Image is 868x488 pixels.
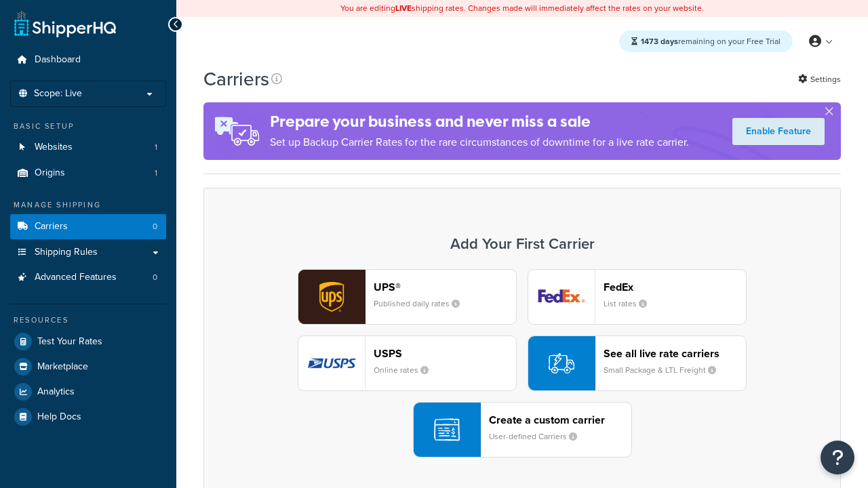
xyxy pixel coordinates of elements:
span: Dashboard [35,54,81,66]
div: Manage Shipping [10,199,166,211]
h4: Prepare your business and never miss a sale [270,110,689,133]
img: ups logo [298,270,365,324]
img: icon-carrier-custom-c93b8a24.svg [434,417,460,443]
li: Carriers [10,214,166,239]
span: Scope: Live [34,88,82,100]
span: Shipping Rules [35,247,98,258]
a: Carriers 0 [10,214,166,239]
a: Advanced Features 0 [10,265,166,290]
span: Help Docs [37,411,81,423]
li: Websites [10,135,166,160]
a: Enable Feature [732,118,825,145]
a: Settings [798,70,841,89]
a: Marketplace [10,354,166,379]
div: Resources [10,314,166,326]
button: fedEx logoFedExList rates [528,269,747,325]
button: Open Resource Center [821,441,854,474]
span: 0 [153,272,157,283]
button: usps logoUSPSOnline rates [298,335,517,391]
small: List rates [604,298,658,310]
span: Marketplace [37,361,88,373]
small: User-defined Carriers [489,430,588,443]
span: 0 [153,221,157,232]
small: Small Package & LTL Freight [604,364,727,376]
header: USPS [374,347,516,360]
a: Origins 1 [10,161,166,186]
div: remaining on your Free Trial [619,30,793,52]
span: 1 [155,167,157,179]
span: Advanced Features [35,272,117,283]
a: ShipperHQ Home [14,10,116,37]
header: FedEx [604,281,746,293]
small: Online rates [374,364,439,376]
span: Origins [35,167,65,179]
li: Origins [10,161,166,186]
span: Carriers [35,221,68,232]
p: Set up Backup Carrier Rates for the rare circumstances of downtime for a live rate carrier. [270,133,689,152]
header: UPS® [374,281,516,293]
h3: Add Your First Carrier [218,236,827,252]
img: ad-rules-rateshop-fe6ec290ccb7230408bd80ed9643f0289d75e0ffd9eb532fc0e269fcd187b520.png [203,102,270,160]
a: Websites 1 [10,135,166,160]
a: Shipping Rules [10,240,166,265]
header: Create a custom carrier [489,413,631,426]
small: Published daily rates [374,298,471,310]
li: Advanced Features [10,265,166,290]
header: See all live rate carriers [604,347,746,360]
span: Analytics [37,386,75,398]
img: icon-carrier-liverate-becf4550.svg [549,350,574,376]
a: Help Docs [10,405,166,429]
span: Test Your Rates [37,336,102,348]
div: Basic Setup [10,121,166,132]
span: 1 [155,142,157,153]
img: usps logo [298,336,365,390]
span: Websites [35,142,73,153]
a: Analytics [10,380,166,404]
b: LIVE [395,2,412,14]
img: fedEx logo [528,270,595,324]
button: ups logoUPS®Published daily rates [298,269,517,325]
strong: 1473 days [641,35,678,47]
h1: Carriers [203,66,269,92]
a: Dashboard [10,47,166,73]
a: Test Your Rates [10,329,166,354]
button: Create a custom carrierUser-defined Carriers [413,402,632,457]
button: See all live rate carriersSmall Package & LTL Freight [528,335,747,391]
